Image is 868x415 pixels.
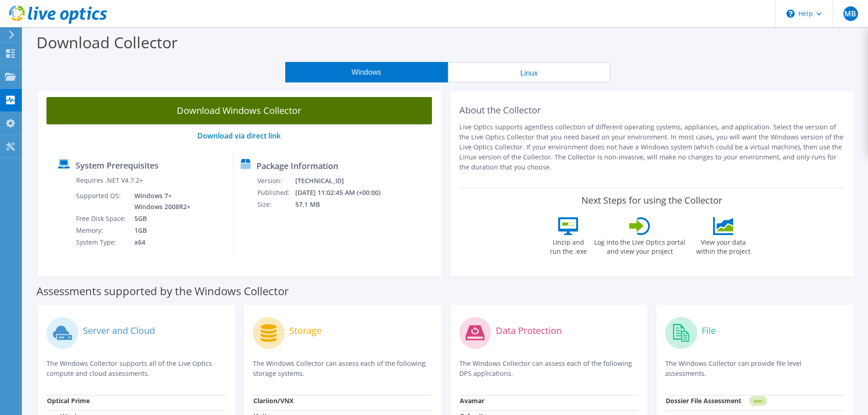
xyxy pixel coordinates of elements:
label: Storage [289,326,322,335]
strong: Dossier File Assessment [666,396,741,405]
label: Download Collector [36,32,178,53]
a: Download via direct link [197,131,281,141]
td: Free Disk Space: [76,213,128,225]
td: Version: [257,175,295,187]
p: Live Optics supports agentless collection of different operating systems, appliances, and applica... [459,122,845,172]
strong: Avamar [460,396,484,405]
label: Assessments supported by the Windows Collector [36,287,289,296]
label: Log into the Live Optics portal and view your project [594,235,686,256]
td: x64 [128,236,192,248]
td: [DATE] 11:02:45 AM (+00:00) [295,187,393,199]
strong: Clariion/VNX [253,396,293,405]
label: File [702,326,716,335]
label: System Prerequisites [76,161,159,170]
h2: About the Collector [459,105,845,116]
a: Download Windows Collector [46,97,432,124]
label: Requires .NET V4.7.2+ [76,176,143,185]
td: 5GB [128,213,192,225]
svg: \n [786,10,795,18]
td: 57.1 MB [295,199,393,210]
label: Server and Cloud [83,326,155,335]
p: The Windows Collector supports all of the Live Optics compute and cloud assessments. [46,359,226,379]
label: Next Steps for using the Collector [581,195,722,206]
td: Memory: [76,225,128,236]
td: Supported OS: [76,190,128,213]
label: View your data within the project [690,235,756,256]
button: Windows [285,62,448,82]
label: Unzip and run the .exe [547,235,589,256]
strong: Optical Prime [47,396,90,405]
td: System Type: [76,236,128,248]
td: [TECHNICAL_ID] [295,175,393,187]
tspan: NEW! [754,399,763,404]
span: MB [843,6,858,21]
td: Size: [257,199,295,210]
td: Windows 7+ Windows 2008R2+ [128,190,192,213]
p: The Windows Collector can assess each of the following DPS applications. [459,359,638,379]
button: Linux [448,62,611,82]
p: The Windows Collector can assess each of the following storage systems. [253,359,432,379]
td: Published: [257,187,295,199]
td: 1GB [128,225,192,236]
label: Package Information [257,161,338,170]
label: Data Protection [496,326,562,335]
p: The Windows Collector can provide file level assessments. [665,359,844,379]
